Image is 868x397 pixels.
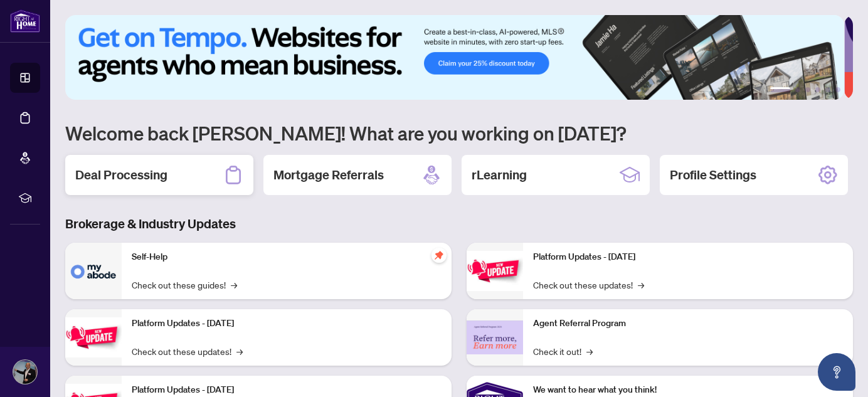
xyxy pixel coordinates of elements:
button: 4 [815,87,820,92]
span: pushpin [431,248,447,263]
span: → [236,344,243,358]
p: We want to hear what you think! [533,383,843,397]
a: Check it out!→ [533,344,593,358]
h3: Brokerage & Industry Updates [65,215,853,233]
img: Agent Referral Program [467,320,523,355]
h2: Deal Processing [75,166,167,184]
img: Self-Help [65,243,122,299]
img: Platform Updates - June 23, 2025 [467,251,523,290]
p: Platform Updates - [DATE] [533,250,843,264]
p: Platform Updates - [DATE] [132,317,442,331]
img: Profile Icon [13,360,37,384]
h2: Profile Settings [670,166,756,184]
button: 2 [795,87,800,92]
a: Check out these updates!→ [533,278,644,292]
span: → [231,278,237,292]
a: Check out these updates!→ [132,344,243,358]
h2: Mortgage Referrals [273,166,384,184]
button: 6 [835,87,840,92]
h1: Welcome back [PERSON_NAME]! What are you working on [DATE]? [65,121,853,145]
span: → [638,278,644,292]
h2: rLearning [472,166,527,184]
span: → [586,344,593,358]
button: 3 [805,87,810,92]
button: 5 [825,87,830,92]
button: Open asap [818,353,855,391]
img: Slide 0 [65,15,844,100]
img: logo [10,9,40,33]
p: Self-Help [132,250,442,264]
p: Platform Updates - [DATE] [132,383,442,397]
a: Check out these guides!→ [132,278,237,292]
p: Agent Referral Program [533,317,843,331]
button: 1 [770,87,790,92]
img: Platform Updates - September 16, 2025 [65,317,122,357]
